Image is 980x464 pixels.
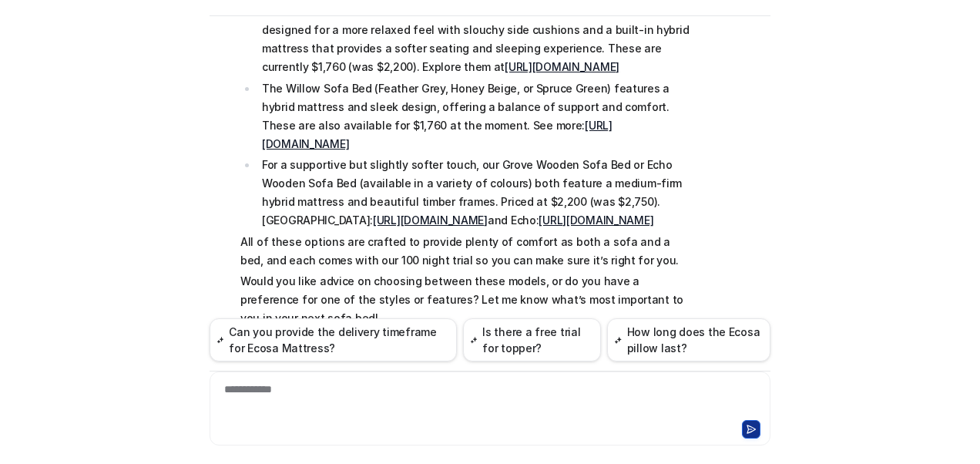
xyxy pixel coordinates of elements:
[539,214,653,227] a: [URL][DOMAIN_NAME]
[240,233,691,270] p: All of these options are crafted to provide plenty of comfort as both a sofa and a bed, and each ...
[607,318,770,361] button: How long does the Ecosa pillow last?
[262,2,691,76] p: The Brook Sofa Bed range ([PERSON_NAME], Meadow Green, or Blue Midnight) is designed for a more r...
[262,156,691,230] p: For a supportive but slightly softer touch, our Grove Wooden Sofa Bed or Echo Wooden Sofa Bed (av...
[505,60,619,73] a: [URL][DOMAIN_NAME]
[262,119,612,150] a: [URL][DOMAIN_NAME]
[240,272,691,328] p: Would you like advice on choosing between these models, or do you have a preference for one of th...
[463,318,601,361] button: Is there a free trial for topper?
[210,318,457,361] button: Can you provide the delivery timeframe for Ecosa Mattress?
[262,79,691,153] p: The Willow Sofa Bed (Feather Grey, Honey Beige, or Spruce Green) features a hybrid mattress and s...
[373,214,488,227] a: [URL][DOMAIN_NAME]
